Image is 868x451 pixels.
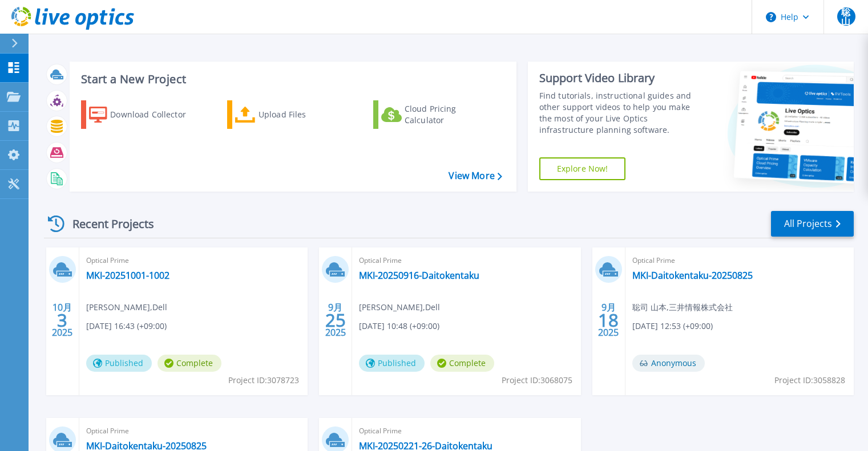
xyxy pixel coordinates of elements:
[227,100,354,129] a: Upload Files
[86,320,167,332] span: [DATE] 16:43 (+09:00)
[632,301,733,314] span: 聡司 山本 , 三井情報株式会社
[405,103,496,126] div: Cloud Pricing Calculator
[325,315,346,325] span: 25
[502,374,572,387] span: Project ID: 3068075
[632,270,753,281] a: MKI-Daitokentaku-20250825
[86,270,169,281] a: MKI-20251001-1002
[359,301,440,314] span: [PERSON_NAME] , Dell
[597,299,619,341] div: 9月 2025
[158,355,221,372] span: Complete
[325,299,346,341] div: 9月 2025
[539,157,626,180] a: Explore Now!
[86,355,152,372] span: Published
[359,270,479,281] a: MKI-20250916-Daitokentaku
[57,315,67,325] span: 3
[81,100,208,129] a: Download Collector
[430,355,494,372] span: Complete
[632,320,713,332] span: [DATE] 12:53 (+09:00)
[539,71,703,86] div: Support Video Library
[228,374,299,387] span: Project ID: 3078723
[774,374,845,387] span: Project ID: 3058828
[86,301,167,314] span: [PERSON_NAME] , Dell
[51,299,73,341] div: 10月 2025
[86,425,301,437] span: Optical Prime
[632,355,705,372] span: Anonymous
[359,355,425,372] span: Published
[449,170,502,181] a: View More
[359,254,574,267] span: Optical Prime
[539,90,703,136] div: Find tutorials, instructional guides and other support videos to help you make the most of your L...
[359,425,574,437] span: Optical Prime
[373,100,500,129] a: Cloud Pricing Calculator
[86,254,301,267] span: Optical Prime
[837,7,855,26] span: 聡山
[110,103,201,126] div: Download Collector
[81,73,502,86] h3: Start a New Project
[44,210,169,238] div: Recent Projects
[259,103,350,126] div: Upload Files
[771,211,854,237] a: All Projects
[632,254,847,267] span: Optical Prime
[598,315,619,325] span: 18
[359,320,439,332] span: [DATE] 10:48 (+09:00)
